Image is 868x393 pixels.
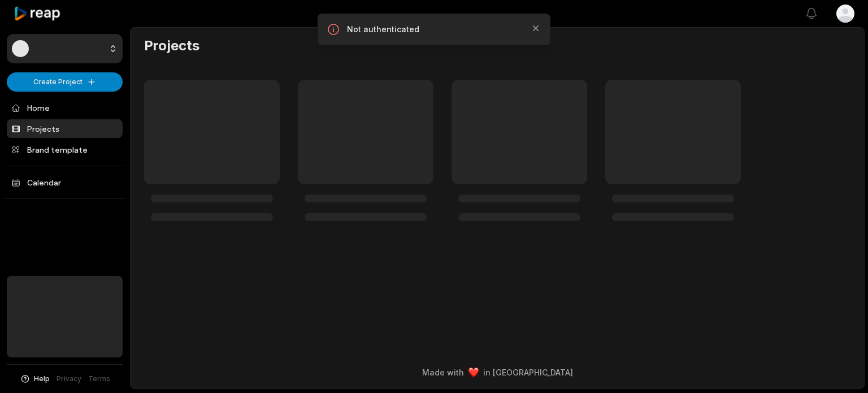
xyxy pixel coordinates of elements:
[20,374,50,384] button: Help
[57,374,81,384] a: Privacy
[347,24,521,35] p: Not authenticated
[7,72,123,92] button: Create Project
[7,98,123,117] a: Home
[141,366,854,378] div: Made with in [GEOGRAPHIC_DATA]
[144,37,199,55] h2: Projects
[7,140,123,159] a: Brand template
[468,368,479,378] img: heart emoji
[34,374,50,384] span: Help
[88,374,110,384] a: Terms
[7,173,123,192] a: Calendar
[7,119,123,138] a: Projects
